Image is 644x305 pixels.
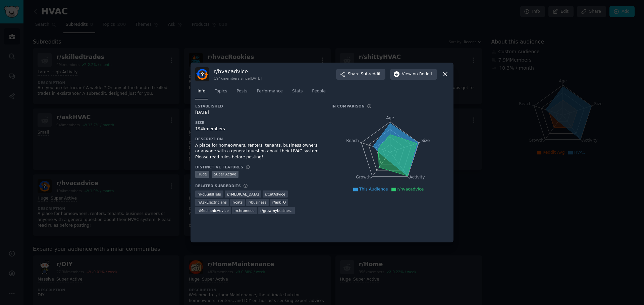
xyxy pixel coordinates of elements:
span: Stats [292,88,303,94]
span: Topics [215,88,227,94]
span: r/ chromeos [234,208,254,213]
span: People [312,88,326,94]
span: Share [348,71,381,77]
h3: Established [195,104,322,108]
div: 194k members [195,126,322,132]
tspan: Activity [410,175,425,179]
span: r/ askTO [272,200,286,205]
h3: Description [195,137,322,141]
div: [DATE] [195,110,322,116]
h3: Related Subreddits [195,183,241,188]
div: A place for homeowners, renters, tenants, business owners or anyone with a general question about... [195,143,322,160]
span: Performance [257,88,283,94]
tspan: Age [386,116,394,120]
h3: Distinctive Features [195,165,243,169]
h3: Size [195,120,322,125]
tspan: Growth [356,175,371,179]
span: Posts [236,88,247,94]
span: r/hvacadvice [397,187,424,192]
div: Huge [195,171,209,178]
button: Viewon Reddit [390,69,437,80]
span: Subreddit [361,71,381,77]
img: hvacadvice [195,67,209,81]
a: Topics [212,86,229,100]
a: Info [195,86,208,100]
span: r/ CatAdvice [265,192,285,197]
a: People [310,86,328,100]
h3: r/ hvacadvice [214,68,262,75]
span: r/ business [249,200,267,205]
h3: In Comparison [331,104,365,108]
span: r/ MechanicAdvice [198,208,229,213]
span: This Audience [359,187,388,192]
span: r/ [MEDICAL_DATA] [227,192,259,197]
span: r/ cats [232,200,243,205]
tspan: Size [421,138,430,143]
span: View [402,71,432,77]
span: r/ PcBuildHelp [198,192,221,197]
span: r/ growmybusiness [260,208,292,213]
span: r/ AskElectricians [198,200,227,205]
tspan: Reach [346,138,359,143]
a: Performance [254,86,285,100]
a: Stats [290,86,305,100]
span: on Reddit [413,71,432,77]
span: Info [198,88,205,94]
div: Super Active [212,171,239,178]
button: ShareSubreddit [336,69,385,80]
div: 194k members since [DATE] [214,76,262,81]
a: Posts [234,86,250,100]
